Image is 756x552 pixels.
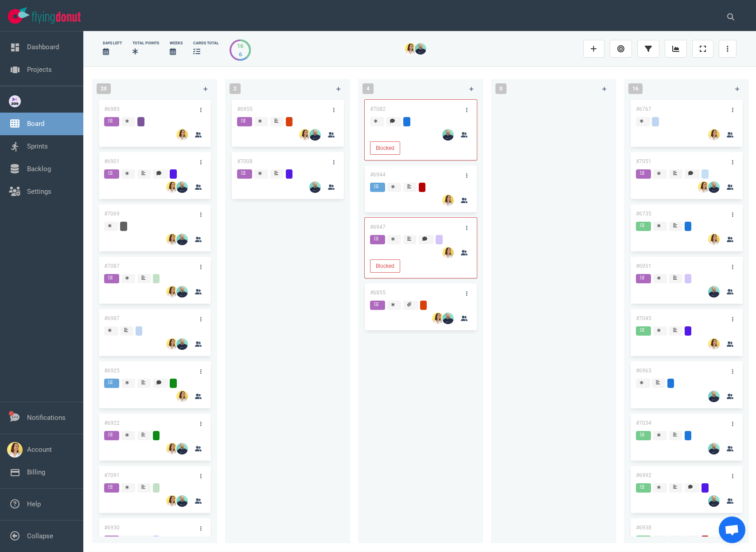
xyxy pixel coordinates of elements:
[176,338,188,350] img: 26
[166,495,178,507] img: 26
[432,313,444,324] img: 26
[636,158,651,164] a: #7051
[237,50,243,59] div: 6
[27,120,44,128] a: Board
[97,83,111,94] span: 20
[370,106,386,112] a: #7082
[104,106,120,112] a: #6985
[405,43,416,55] img: 26
[370,172,386,178] a: #6944
[442,247,454,258] img: 26
[27,188,51,196] a: Settings
[636,472,651,478] a: #6992
[104,158,120,164] a: #6901
[636,211,651,217] a: #6735
[628,83,643,94] span: 16
[103,40,122,46] div: days left
[27,165,51,173] a: Backlog
[27,414,66,422] a: Notifications
[104,211,120,217] a: #7069
[708,129,720,141] img: 26
[166,234,178,245] img: 26
[193,40,219,46] div: cards total
[708,495,720,507] img: 26
[237,42,243,50] div: 16
[32,12,81,23] img: Flying Donut text logo
[442,195,454,206] img: 26
[104,472,120,478] a: #7091
[636,106,651,112] a: #6767
[104,263,120,269] a: #7087
[237,106,253,112] a: #6955
[719,517,745,543] div: Ouvrir le chat
[176,181,188,193] img: 26
[176,495,188,507] img: 26
[309,181,321,193] img: 26
[636,315,651,321] a: #7045
[27,142,48,150] a: Sprints
[708,181,720,193] img: 26
[299,129,311,141] img: 26
[442,313,454,324] img: 26
[27,446,52,454] a: Account
[415,43,426,55] img: 26
[176,234,188,245] img: 26
[230,83,241,94] span: 2
[237,158,253,164] a: #7008
[176,286,188,298] img: 26
[495,83,507,94] span: 0
[708,234,720,245] img: 26
[176,443,188,454] img: 26
[370,224,386,230] a: #6947
[370,290,386,296] a: #6855
[166,286,178,298] img: 26
[176,391,188,402] img: 26
[362,83,374,94] span: 4
[104,420,120,426] a: #6922
[370,141,400,155] button: Blocked
[132,40,159,46] div: Total Points
[708,443,720,454] img: 26
[166,338,178,350] img: 26
[166,443,178,454] img: 26
[104,525,120,531] a: #6930
[708,338,720,350] img: 26
[309,129,321,141] img: 26
[708,391,720,402] img: 26
[27,43,59,51] a: Dashboard
[708,286,720,298] img: 26
[370,259,400,273] button: Blocked
[27,66,52,74] a: Projects
[170,40,183,46] div: Weeks
[442,129,454,141] img: 26
[636,525,651,531] a: #6938
[698,181,709,193] img: 26
[636,420,651,426] a: #7034
[104,368,120,374] a: #6925
[636,368,651,374] a: #6963
[27,468,45,476] a: Billing
[636,263,651,269] a: #6951
[27,500,41,508] a: Help
[104,315,120,321] a: #6987
[176,129,188,141] img: 26
[27,532,53,540] a: Collapse
[166,181,178,193] img: 26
